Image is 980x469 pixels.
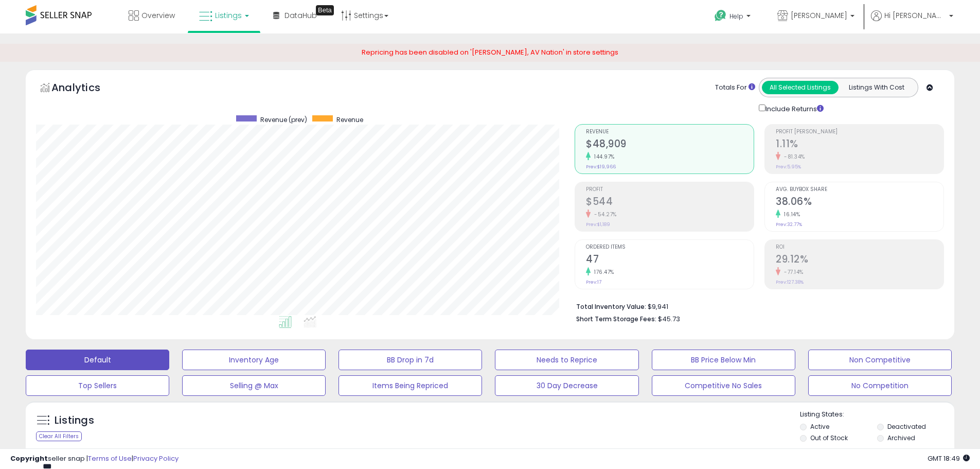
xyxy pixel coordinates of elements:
span: Overview [141,10,175,21]
button: 30 Day Decrease [495,375,638,396]
small: Prev: $19,966 [586,164,616,170]
div: Tooltip anchor [316,5,334,15]
button: Competitive No Sales [652,375,795,396]
span: [PERSON_NAME] [791,10,847,21]
small: Prev: 5.95% [776,164,801,170]
button: Items Being Repriced [338,375,482,396]
small: 176.47% [591,268,614,276]
span: Revenue [586,129,754,135]
a: Terms of Use [88,454,132,463]
small: Prev: $1,189 [586,221,610,228]
button: All Selected Listings [762,81,839,94]
button: No Competition [808,375,952,396]
span: Avg. Buybox Share [776,187,943,193]
h2: 38.06% [776,196,943,210]
button: Non Competitive [808,350,952,370]
button: Inventory Age [182,350,326,370]
button: Default [26,350,169,370]
h5: Analytics [51,80,120,97]
button: Selling @ Max [182,375,326,396]
small: -81.34% [780,153,805,161]
label: Deactivated [887,422,926,431]
span: Hi [PERSON_NAME] [884,10,946,21]
p: Listing States: [800,410,954,420]
span: Revenue (prev) [260,115,307,124]
span: 2025-09-14 18:49 GMT [928,454,970,463]
label: Out of Stock [810,433,848,442]
button: Needs to Reprice [495,350,638,370]
span: DataHub [284,10,317,21]
span: Profit [PERSON_NAME] [776,129,943,135]
small: Prev: 17 [586,279,601,285]
a: Hi [PERSON_NAME] [871,10,953,33]
strong: Copyright [10,454,48,463]
span: Profit [586,187,754,193]
b: Total Inventory Value: [576,302,646,311]
span: $45.73 [658,314,680,324]
h2: 1.11% [776,138,943,152]
small: -77.14% [780,268,804,276]
span: ROI [776,245,943,250]
small: Prev: 127.38% [776,279,804,285]
button: BB Price Below Min [652,350,795,370]
small: 144.97% [591,153,615,161]
span: Repricing has been disabled on '[PERSON_NAME], AV Nation' in store settings [362,47,618,57]
h2: $48,909 [586,138,754,152]
button: Listings With Cost [838,81,915,94]
label: Archived [887,433,915,442]
div: seller snap | | [10,454,179,464]
div: Include Returns [751,102,836,114]
i: Get Help [714,9,727,22]
div: Clear All Filters [36,431,82,441]
li: $9,941 [576,300,936,312]
small: -54.27% [591,211,617,218]
button: Top Sellers [26,375,169,396]
label: Active [810,422,829,431]
small: 16.14% [780,211,800,218]
span: Ordered Items [586,245,754,250]
h2: 29.12% [776,253,943,267]
small: Prev: 32.77% [776,221,802,228]
a: Help [706,2,761,33]
button: BB Drop in 7d [338,350,482,370]
span: Revenue [336,115,363,124]
span: Help [729,12,743,21]
h2: 47 [586,253,754,267]
h5: Listings [55,413,94,428]
span: Listings [215,10,242,21]
div: Totals For [715,83,755,93]
b: Short Term Storage Fees: [576,315,656,323]
h2: $544 [586,196,754,210]
a: Privacy Policy [133,454,179,463]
